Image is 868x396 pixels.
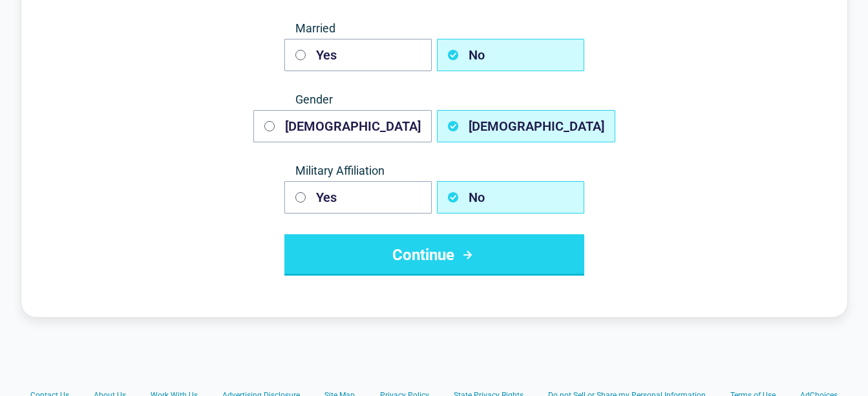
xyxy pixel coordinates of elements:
span: Gender [284,92,584,107]
button: Continue [284,234,584,276]
span: Married [284,21,584,36]
button: No [437,39,584,71]
button: [DEMOGRAPHIC_DATA] [253,110,432,142]
button: Yes [284,181,432,214]
span: Military Affiliation [284,163,584,179]
button: [DEMOGRAPHIC_DATA] [437,110,615,142]
button: Yes [284,39,432,71]
button: No [437,181,584,214]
